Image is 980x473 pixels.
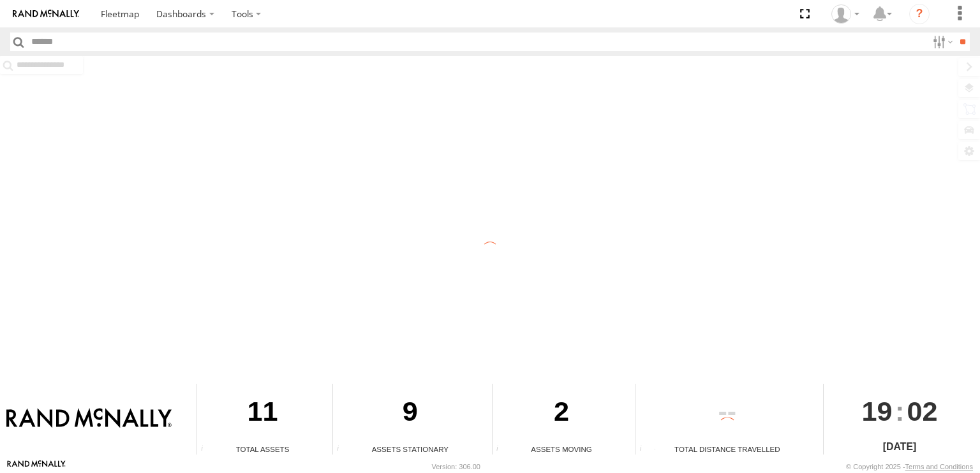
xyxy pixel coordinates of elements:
[909,4,930,24] i: ?
[432,463,480,470] div: Version: 306.00
[635,445,655,455] div: Total distance travelled by all assets within specified date range and applied filters
[635,444,819,455] div: Total Distance Travelled
[824,384,975,439] div: :
[197,384,328,444] div: 11
[333,384,487,444] div: 9
[846,463,973,470] div: © Copyright 2025 -
[827,4,864,24] div: Valeo Dash
[197,444,328,455] div: Total Assets
[197,445,216,455] div: Total number of Enabled Assets
[928,33,955,51] label: Search Filter Options
[493,384,631,444] div: 2
[824,439,975,455] div: [DATE]
[907,384,938,439] span: 02
[333,445,352,455] div: Total number of assets current stationary.
[13,10,79,18] img: rand-logo.svg
[333,444,487,455] div: Assets Stationary
[7,460,66,473] a: Visit our Website
[862,384,893,439] span: 19
[493,445,512,455] div: Total number of assets current in transit.
[905,463,973,470] a: Terms and Conditions
[6,408,172,430] img: Rand McNally
[493,444,631,455] div: Assets Moving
